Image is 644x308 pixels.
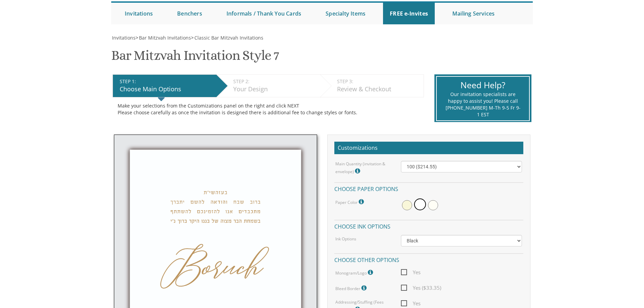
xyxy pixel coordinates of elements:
span: Yes [401,268,421,277]
div: Need Help? [445,79,521,91]
a: Bar Mitzvah Invitations [138,34,191,41]
div: Your Design [233,85,317,94]
h4: Choose other options [334,253,523,265]
label: Paper Color [335,197,365,206]
a: Invitations [111,34,136,41]
h2: Customizations [334,142,523,155]
div: STEP 1: [120,78,213,85]
a: FREE e-Invites [383,3,435,24]
span: Classic Bar Mitzvah Invitations [194,34,263,41]
h4: Choose paper options [334,182,523,194]
div: STEP 2: [233,78,317,85]
span: > [191,34,263,41]
span: Invitations [112,34,136,41]
a: Benchers [170,3,209,24]
span: Bar Mitzvah Invitations [139,34,191,41]
span: Yes [401,299,421,308]
a: Mailing Services [446,3,501,24]
label: Monogram/Logo [335,268,375,277]
a: Invitations [118,3,160,24]
span: > [136,34,191,41]
div: Review & Checkout [337,85,420,94]
label: Bleed Border [335,284,368,292]
label: Ink Options [335,236,356,242]
a: Informals / Thank You Cards [220,3,308,24]
span: Yes ($33.35) [401,284,441,292]
a: Classic Bar Mitzvah Invitations [194,34,263,41]
div: Make your selections from the Customizations panel on the right and click NEXT Please choose care... [118,102,419,116]
h4: Choose ink options [334,220,523,232]
div: Choose Main Options [120,85,213,94]
div: STEP 3: [337,78,420,85]
label: Main Quantity (invitation & envelope) [335,161,391,175]
div: Our invitation specialists are happy to assist you! Please call [PHONE_NUMBER] M-Th 9-5 Fr 9-1 EST [445,91,521,118]
h1: Bar Mitzvah Invitation Style 7 [111,48,279,68]
a: Specialty Items [319,3,372,24]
